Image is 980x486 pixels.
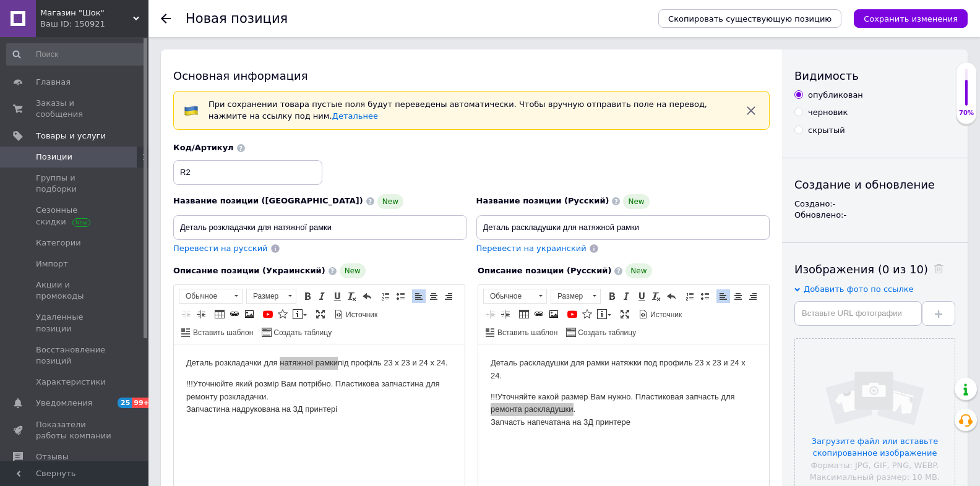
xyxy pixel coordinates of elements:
[314,307,327,321] a: Развернуть
[36,419,114,441] span: Показатели работы компании
[213,307,226,321] a: Таблица
[483,289,547,304] a: Обычное
[332,111,378,121] a: Детальнее
[179,307,193,321] a: Уменьшить отступ
[484,307,497,321] a: Уменьшить отступ
[551,289,588,303] span: Размер
[194,307,208,321] a: Увеличить отступ
[276,307,290,321] a: Вставить иконку
[40,7,133,19] span: Магазин "Шок"
[551,289,601,304] a: Размер
[184,103,199,118] img: :flag-ua:
[36,377,106,388] span: Характеристики
[379,289,392,303] a: Вставить / удалить нумерованный список
[161,14,171,23] div: Вернуться назад
[132,398,152,408] span: 99+
[794,177,955,192] div: Создание и обновление
[623,194,649,209] span: New
[517,307,531,321] a: Таблица
[260,325,333,339] a: Создать таблицу
[179,325,255,339] a: Вставить шаблон
[179,289,243,304] a: Обычное
[332,307,379,321] a: Источник
[476,244,587,253] span: Перевести на украинский
[340,263,366,278] span: New
[658,9,841,28] button: Скопировать существующую позицию
[36,130,106,142] span: Товары и услуги
[442,289,455,303] a: По правому краю
[532,307,546,321] a: Вставить/Редактировать ссылку (Ctrl+L)
[794,210,955,221] div: Обновлено: -
[731,289,745,303] a: По центру
[746,289,760,303] a: По правому краю
[173,215,467,240] input: Например, H&M женское платье зеленое 38 размер вечернее макси с блестками
[173,266,325,275] span: Описание позиции (Украинский)
[344,310,377,320] span: Источник
[683,289,697,303] a: Вставить / удалить нумерованный список
[618,307,632,321] a: Развернуть
[246,289,296,304] a: Размер
[956,109,976,117] div: 70%
[635,289,648,303] a: Подчеркнутый (Ctrl+U)
[565,307,579,321] a: Добавить видео с YouTube
[6,43,146,66] input: Поиск
[808,125,845,136] div: скрытый
[637,307,684,321] a: Источник
[208,100,707,121] span: При сохранении товара пустые поля будут переведены автоматически. Чтобы вручную отправить поле на...
[496,328,557,338] span: Вставить шаблон
[36,279,114,302] span: Акции и промокоды
[804,284,914,294] span: Добавить фото по ссылке
[393,289,407,303] a: Вставить / удалить маркированный список
[808,90,863,101] div: опубликован
[476,215,770,240] input: Например, H&M женское платье зеленое 38 размер вечернее макси с блестками
[427,289,441,303] a: По центру
[412,289,426,303] a: По левому краю
[576,328,636,338] span: Создать таблицу
[272,328,332,338] span: Создать таблицу
[794,68,955,83] div: Видимость
[650,289,663,303] a: Убрать форматирование
[564,325,638,339] a: Создать таблицу
[36,258,68,270] span: Импорт
[808,107,848,118] div: черновик
[173,143,234,152] span: Код/Артикул
[316,289,329,303] a: Курсив (Ctrl+I)
[243,307,256,321] a: Изображение
[36,77,71,88] span: Главная
[360,289,374,303] a: Отменить (Ctrl+Z)
[36,312,114,334] span: Удаленные позиции
[191,328,253,338] span: Вставить шаблон
[36,205,114,227] span: Сезонные скидки
[377,194,403,209] span: New
[173,244,268,253] span: Перевести на русский
[620,289,634,303] a: Курсив (Ctrl+I)
[794,198,955,210] div: Создано: -
[36,398,92,409] span: Уведомления
[173,196,363,205] span: Название позиции ([GEOGRAPHIC_DATA])
[484,325,559,339] a: Вставить шаблон
[794,301,922,326] input: Вставьте URL фотографии
[36,98,114,120] span: Заказы и сообщения
[668,14,832,23] span: Скопировать существующую позицию
[36,451,69,463] span: Отзывы
[186,11,288,26] h1: Новая позиция
[698,289,711,303] a: Вставить / удалить маркированный список
[864,14,958,23] i: Сохранить изменения
[484,289,535,303] span: Обычное
[118,398,132,408] span: 25
[330,289,344,303] a: Подчеркнутый (Ctrl+U)
[261,307,275,321] a: Добавить видео с YouTube
[595,307,613,321] a: Вставить сообщение
[40,19,148,30] div: Ваш ID: 150921
[179,289,230,303] span: Обычное
[345,289,359,303] a: Убрать форматирование
[648,310,682,320] span: Источник
[36,173,114,195] span: Группы и подборки
[301,289,314,303] a: Полужирный (Ctrl+B)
